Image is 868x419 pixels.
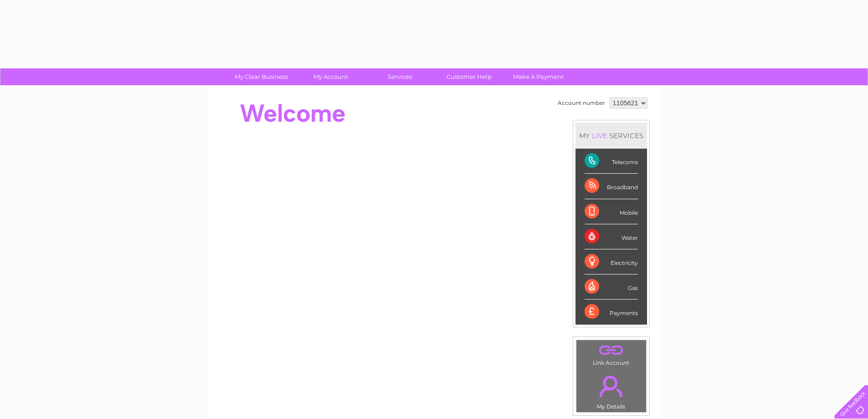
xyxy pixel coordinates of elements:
div: Mobile [585,199,638,224]
div: MY SERVICES [575,123,647,149]
a: Services [362,68,437,85]
td: Account number [555,95,607,111]
td: My Details [576,368,647,413]
div: Payments [585,300,638,324]
td: Link Account [576,340,647,368]
div: Water [585,224,638,249]
div: Gas [585,274,638,300]
a: Make A Payment [501,68,576,85]
a: My Clear Business [224,68,299,85]
div: Telecoms [585,149,638,174]
div: Electricity [585,249,638,274]
a: My Account [293,68,368,85]
div: LIVE [590,131,609,140]
div: Broadband [585,174,638,199]
a: . [579,342,644,358]
a: . [579,370,644,402]
a: Customer Help [431,68,507,85]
